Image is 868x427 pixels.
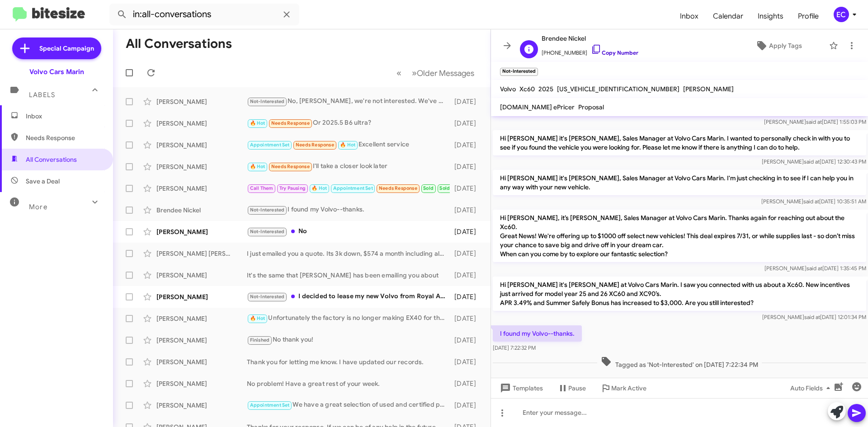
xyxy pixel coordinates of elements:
[578,103,604,111] span: Proposal
[450,141,483,150] div: [DATE]
[279,185,306,191] span: Try Pausing
[450,249,483,258] div: [DATE]
[250,294,285,300] span: Not-Interested
[500,85,516,93] span: Volvo
[247,183,450,193] div: Lo Ipsumd, Sitame con Adi, elits doei temp inci u labore etdoloremag al eni adminim ven quisno ex...
[591,49,638,56] a: Copy Number
[247,118,450,128] div: Or 2025.5 B6 ultra?
[247,161,450,172] div: I'll take a closer look later
[491,380,550,396] button: Templates
[406,64,480,82] button: Next
[498,380,543,396] span: Templates
[26,177,60,186] span: Save a Deal
[109,4,299,25] input: Search
[542,33,638,44] span: Brendee Nickel
[156,206,247,215] div: Brendee Nickel
[783,380,841,396] button: Auto Fields
[750,3,791,29] a: Insights
[311,185,327,191] span: 🔥 Hot
[450,379,483,388] div: [DATE]
[764,118,866,125] span: [PERSON_NAME] [DATE] 1:55:03 PM
[557,85,679,93] span: [US_VEHICLE_IDENTIFICATION_NUMBER]
[156,401,247,410] div: [PERSON_NAME]
[156,119,247,128] div: [PERSON_NAME]
[450,292,483,301] div: [DATE]
[250,402,290,408] span: Appointment Set
[826,7,858,22] button: EC
[538,85,553,93] span: 2025
[804,314,820,320] span: said at
[396,67,401,79] span: «
[439,185,469,191] span: Sold Verified
[806,118,822,125] span: said at
[340,142,355,148] span: 🔥 Hot
[12,38,101,59] a: Special Campaign
[156,97,247,106] div: [PERSON_NAME]
[39,44,94,53] span: Special Campaign
[673,3,706,29] a: Inbox
[450,401,483,410] div: [DATE]
[593,380,654,396] button: Mark Active
[333,185,373,191] span: Appointment Set
[493,130,866,155] p: Hi [PERSON_NAME] it's [PERSON_NAME], Sales Manager at Volvo Cars Marin. I wanted to personally ch...
[250,185,274,191] span: Call Them
[834,7,849,22] div: EC
[803,198,819,205] span: said at
[156,336,247,345] div: [PERSON_NAME]
[423,185,434,191] span: Sold
[29,67,84,76] div: Volvo Cars Marin
[519,85,535,93] span: Xc60
[493,325,582,342] p: I found my Volvo--thanks.
[156,162,247,171] div: [PERSON_NAME]
[156,379,247,388] div: [PERSON_NAME]
[762,314,866,320] span: [PERSON_NAME] [DATE] 12:01:34 PM
[764,265,866,272] span: [PERSON_NAME] [DATE] 1:35:45 PM
[450,357,483,366] div: [DATE]
[493,344,536,351] span: [DATE] 7:22:32 PM
[250,315,265,321] span: 🔥 Hot
[550,380,593,396] button: Pause
[500,103,575,111] span: [DOMAIN_NAME] ePricer
[450,206,483,215] div: [DATE]
[29,91,55,99] span: Labels
[126,37,232,51] h1: All Conversations
[250,207,285,213] span: Not-Interested
[250,337,270,343] span: Finished
[807,265,822,272] span: said at
[156,357,247,366] div: [PERSON_NAME]
[450,119,483,128] div: [DATE]
[156,292,247,301] div: [PERSON_NAME]
[568,380,586,396] span: Pause
[247,379,450,388] div: No problem! Have a great rest of your week.
[790,380,834,396] span: Auto Fields
[247,249,450,258] div: I just emailed you a quote. Its 3k down, $574 a month including all taxes and fees, 10k miles a year
[250,99,285,104] span: Not-Interested
[391,64,407,82] button: Previous
[450,162,483,171] div: [DATE]
[450,184,483,193] div: [DATE]
[493,170,866,195] p: Hi [PERSON_NAME] it's [PERSON_NAME], Sales Manager at Volvo Cars Marin. I'm just checking in to s...
[683,85,734,93] span: [PERSON_NAME]
[450,336,483,345] div: [DATE]
[296,142,334,148] span: Needs Response
[247,96,450,107] div: No, [PERSON_NAME], we're not interested. We've decided to hold off until the 2026 models are in s...
[500,68,538,76] small: Not-Interested
[250,142,290,148] span: Appointment Set
[156,271,247,280] div: [PERSON_NAME]
[26,112,103,121] span: Inbox
[247,335,450,345] div: No thank you!
[611,380,646,396] span: Mark Active
[791,3,826,29] a: Profile
[804,158,820,165] span: said at
[156,184,247,193] div: [PERSON_NAME]
[762,158,866,165] span: [PERSON_NAME] [DATE] 12:30:43 PM
[250,164,265,169] span: 🔥 Hot
[250,229,285,235] span: Not-Interested
[450,314,483,323] div: [DATE]
[769,38,802,54] span: Apply Tags
[706,3,750,29] span: Calendar
[379,185,417,191] span: Needs Response
[247,205,450,215] div: I found my Volvo--thanks.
